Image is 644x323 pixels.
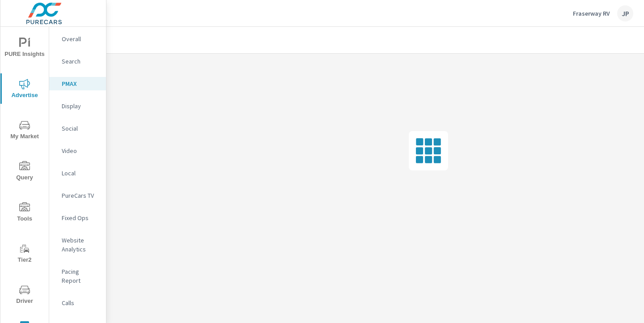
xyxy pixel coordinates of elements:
p: Calls [62,298,99,307]
p: Pacing Report [62,267,99,285]
div: Display [49,99,106,113]
p: PureCars TV [62,191,99,200]
p: Search [62,57,99,66]
p: Video [62,146,99,155]
p: Website Analytics [62,236,99,254]
span: Tools [3,202,46,224]
span: PURE Insights [3,38,46,59]
div: Pacing Report [49,265,106,287]
div: Local [49,166,106,180]
div: Overall [49,32,106,46]
p: Display [62,102,99,110]
div: JP [617,5,633,21]
p: Local [62,169,99,178]
div: Search [49,55,106,68]
span: Query [3,161,46,183]
span: My Market [3,120,46,142]
div: Fixed Ops [49,211,106,225]
p: Fraserway RV [573,9,610,17]
div: PureCars TV [49,189,106,202]
span: Advertise [3,79,46,101]
p: Fixed Ops [62,213,99,222]
div: Video [49,144,106,157]
p: Social [62,124,99,133]
div: PMAX [49,77,106,90]
div: Calls [49,296,106,310]
div: Social [49,122,106,135]
span: Driver [3,285,46,306]
p: PMAX [62,79,99,88]
div: Website Analytics [49,234,106,256]
p: Overall [62,34,99,43]
span: Tier2 [3,243,46,265]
